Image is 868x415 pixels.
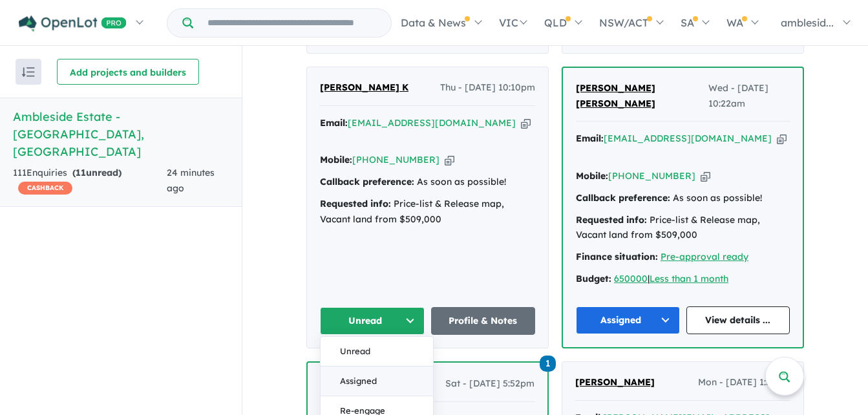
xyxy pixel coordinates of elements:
div: | [576,271,790,287]
a: [PERSON_NAME] K [320,80,408,96]
strong: Email: [320,117,348,129]
a: [PHONE_NUMBER] [608,170,695,182]
span: [PERSON_NAME] [575,376,655,388]
a: View details ... [686,306,790,334]
span: CASHBACK [18,182,72,195]
button: Copy [701,169,710,183]
strong: Requested info: [320,198,391,209]
div: As soon as possible! [576,191,790,206]
span: Mon - [DATE] 1:52pm [698,375,790,390]
div: 111 Enquir ies [13,165,167,197]
strong: Mobile: [320,154,352,165]
img: Openlot PRO Logo White [19,16,127,32]
div: Price-list & Release map, Vacant land from $509,000 [320,197,535,228]
a: Less than 1 month [650,273,728,284]
img: sort.svg [22,67,35,77]
a: [PERSON_NAME] [PERSON_NAME] [576,81,708,112]
span: Thu - [DATE] 10:10pm [440,80,535,96]
div: As soon as possible! [320,175,535,190]
button: Copy [777,132,787,145]
button: Assigned [576,306,680,334]
span: Wed - [DATE] 10:22am [708,81,790,112]
strong: Requested info: [576,214,647,226]
a: [PHONE_NUMBER] [352,154,439,165]
a: 650000 [614,273,648,284]
strong: Finance situation: [576,251,658,262]
span: 1 [540,356,556,372]
span: amblesid... [781,16,834,29]
button: Unread [320,307,425,335]
a: [EMAIL_ADDRESS][DOMAIN_NAME] [348,117,516,129]
span: [PERSON_NAME] K [320,81,408,93]
strong: Mobile: [576,170,608,182]
strong: Email: [576,133,604,144]
a: [EMAIL_ADDRESS][DOMAIN_NAME] [604,133,772,144]
strong: Callback preference: [576,192,670,204]
input: Try estate name, suburb, builder or developer [196,9,388,37]
button: Unread [321,337,433,367]
button: Assigned [321,367,433,396]
a: [PERSON_NAME] [575,375,655,390]
strong: Callback preference: [320,176,414,187]
span: 24 minutes ago [167,167,215,194]
button: Copy [521,116,531,130]
div: Price-list & Release map, Vacant land from $509,000 [576,213,790,244]
span: Sat - [DATE] 5:52pm [445,376,535,392]
h5: Ambleside Estate - [GEOGRAPHIC_DATA] , [GEOGRAPHIC_DATA] [13,108,229,160]
span: 11 [76,167,86,178]
a: 1 [540,354,556,372]
a: Pre-approval ready [661,251,748,262]
span: [PERSON_NAME] [PERSON_NAME] [576,82,655,109]
strong: Budget: [576,273,611,284]
a: Profile & Notes [431,307,536,335]
button: Add projects and builders [57,59,199,85]
button: Copy [445,153,454,167]
strong: ( unread) [72,167,122,178]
